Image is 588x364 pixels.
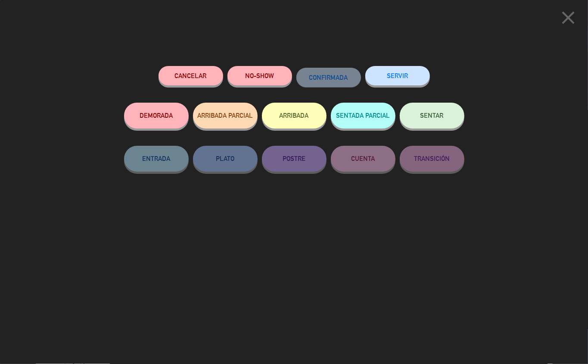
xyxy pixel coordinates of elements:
[557,7,579,28] i: close
[262,103,327,129] button: ARRIBADA
[331,146,395,172] button: CUENTA
[400,103,464,129] button: SENTAR
[400,146,464,172] button: TRANSICIÓN
[365,66,430,85] button: SERVIR
[309,74,348,81] span: CONFIRMADA
[193,146,258,172] button: PLATO
[124,103,189,129] button: DEMORADA
[420,112,444,119] span: SENTAR
[262,146,327,172] button: POSTRE
[227,66,292,85] button: NO-SHOW
[296,68,361,87] button: CONFIRMADA
[124,146,189,172] button: ENTRADA
[555,6,582,32] button: close
[331,103,395,129] button: SENTADA PARCIAL
[193,103,258,129] button: ARRIBADA PARCIAL
[159,66,223,85] button: Cancelar
[197,112,253,119] span: ARRIBADA PARCIAL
